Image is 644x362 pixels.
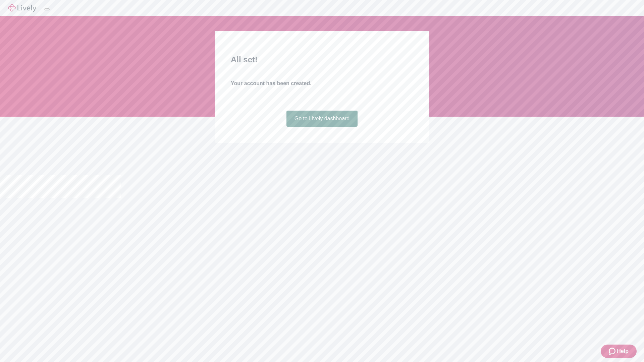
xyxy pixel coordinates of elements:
[44,8,50,10] button: Log out
[231,79,413,87] h4: Your account has been created.
[617,347,629,355] span: Help
[231,54,413,66] h2: All set!
[286,111,358,127] a: Go to Lively dashboard
[601,345,637,358] button: Zendesk support iconHelp
[8,4,36,12] img: Lively
[609,347,617,355] svg: Zendesk support icon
